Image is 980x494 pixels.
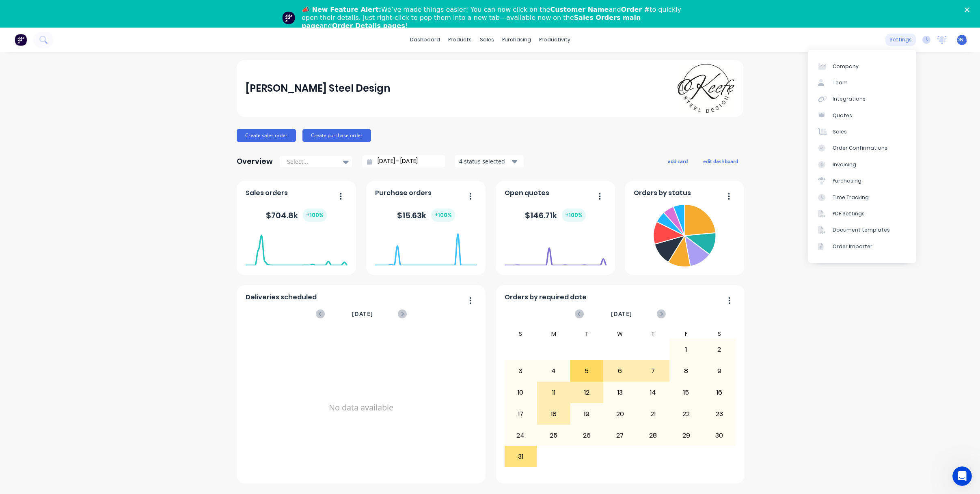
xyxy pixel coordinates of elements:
b: Sales Orders main page [302,14,641,30]
a: Sales [808,124,916,140]
button: add card [663,156,693,166]
div: Order Importer [833,243,872,250]
button: 4 status selected [455,155,524,168]
div: 16 [703,382,736,403]
div: T [637,329,670,339]
a: Integrations [808,91,916,107]
div: Company [833,63,859,70]
button: edit dashboard [698,156,743,166]
div: F [669,329,703,339]
div: sales [476,34,498,46]
iframe: Intercom live chat [952,466,972,486]
div: 10 [505,382,537,403]
a: PDF Settings [808,206,916,222]
div: 4 [537,361,570,381]
b: Order Details pages [332,22,405,30]
span: [DATE] [611,309,632,318]
img: Factory [15,34,27,46]
span: Deliveries scheduled [246,292,317,302]
b: Customer Name [550,6,609,13]
button: Create sales order [237,129,296,142]
div: No data available [246,329,477,486]
div: Quotes [833,112,852,119]
div: Sales [833,128,847,135]
div: 11 [537,382,570,403]
div: 15 [670,382,702,403]
div: 26 [571,425,603,446]
b: 📣 New Feature Alert: [302,6,381,13]
a: Invoicing [808,157,916,173]
div: We’ve made things easier! You can now click on the and to quickly open their details. Just right-... [302,6,685,30]
div: Invoicing [833,161,856,168]
div: 7 [637,361,669,381]
div: 23 [703,404,736,424]
div: 18 [537,404,570,424]
div: S [504,329,537,339]
div: productivity [535,34,574,46]
div: 4 status selected [459,157,510,165]
div: 6 [604,361,636,381]
div: Team [833,79,848,86]
div: Time Tracking [833,194,869,201]
a: dashboard [406,34,444,46]
div: M [537,329,570,339]
div: 2 [703,339,736,360]
div: [PERSON_NAME] Steel Design [246,80,390,97]
div: 13 [604,382,636,403]
div: settings [885,34,916,46]
div: 8 [670,361,702,381]
div: 21 [637,404,669,424]
div: 31 [505,447,537,467]
div: 3 [505,361,537,381]
div: Purchasing [833,177,861,185]
div: 22 [670,404,702,424]
img: Profile image for Team [282,11,295,24]
div: 5 [571,361,603,381]
div: 27 [604,425,636,446]
div: 1 [670,339,702,360]
a: Purchasing [808,173,916,189]
div: 24 [505,425,537,446]
a: Team [808,75,916,91]
b: Order # [621,6,650,13]
div: $ 704.8k [266,208,327,222]
div: 25 [537,425,570,446]
div: purchasing [498,34,535,46]
div: + 100 % [562,208,586,222]
span: Sales orders [246,188,288,198]
span: Purchase orders [375,188,432,198]
a: Document templates [808,222,916,238]
a: Quotes [808,107,916,124]
div: 20 [604,404,636,424]
div: products [444,34,476,46]
span: Open quotes [505,188,549,198]
div: + 100 % [303,208,327,222]
div: 17 [505,404,537,424]
div: 29 [670,425,702,446]
div: $ 146.71k [525,208,586,222]
div: 14 [637,382,669,403]
div: 28 [637,425,669,446]
a: Time Tracking [808,189,916,205]
div: 30 [703,425,736,446]
div: Document templates [833,226,890,234]
a: Company [808,58,916,74]
div: Overview [237,153,273,170]
span: Orders by status [634,188,691,198]
img: O'Keefe Steel Design [678,64,734,113]
div: W [603,329,637,339]
div: PDF Settings [833,210,865,217]
div: + 100 % [431,208,455,222]
div: S [703,329,736,339]
div: Integrations [833,95,866,103]
div: T [570,329,604,339]
div: Order Confirmations [833,144,887,152]
div: $ 15.63k [397,208,455,222]
a: Order Importer [808,238,916,255]
span: [DATE] [352,309,373,318]
div: Close [965,7,973,12]
div: 9 [703,361,736,381]
div: 12 [571,382,603,403]
div: 19 [571,404,603,424]
a: Order Confirmations [808,140,916,156]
